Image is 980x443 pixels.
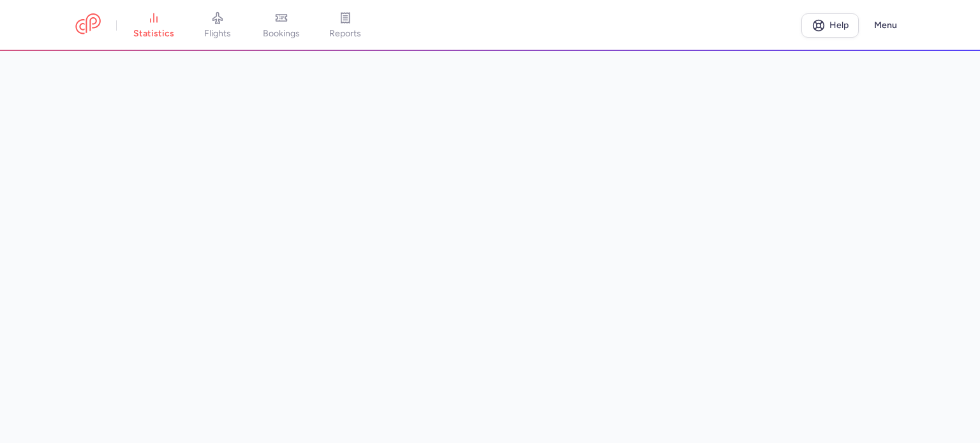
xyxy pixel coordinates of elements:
[186,11,249,40] a: flights
[204,28,231,40] span: flights
[801,13,859,38] a: Help
[122,11,186,40] a: statistics
[866,13,905,38] button: Menu
[249,11,313,40] a: bookings
[313,11,377,40] a: reports
[133,28,174,40] span: statistics
[263,28,300,40] span: bookings
[329,28,361,40] span: reports
[75,13,101,37] a: CitizenPlane red outlined logo
[829,20,849,30] span: Help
